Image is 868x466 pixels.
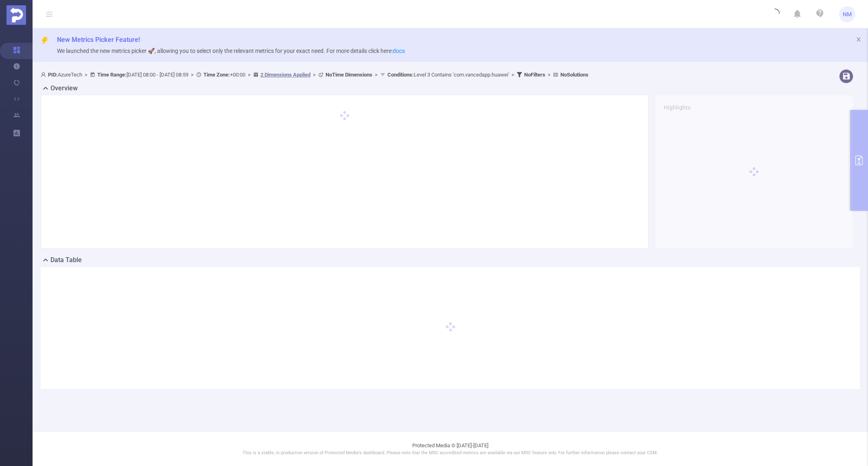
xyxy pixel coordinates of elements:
[33,431,868,466] footer: Protected Media © [DATE]-[DATE]
[41,72,48,77] i: icon: user
[48,72,58,78] b: PID:
[843,6,852,22] span: NM
[97,72,127,78] b: Time Range:
[57,48,405,54] span: We launched the new metrics picker 🚀, allowing you to select only the relevant metrics for your e...
[41,72,588,78] span: AzureTech [DATE] 08:00 - [DATE] 08:59 +00:00
[387,72,509,78] span: Level 3 Contains 'com.vancedapp.huawei'
[245,72,253,78] span: >
[545,72,553,78] span: >
[560,72,588,78] b: No Solutions
[82,72,90,78] span: >
[770,9,780,20] i: icon: loading
[53,450,848,457] p: This is a stable, in production version of Protected Media's dashboard. Please note that the MRC ...
[856,35,861,44] button: icon: close
[393,48,405,54] a: docs
[260,72,310,78] u: 2 Dimensions Applied
[387,72,414,78] b: Conditions :
[310,72,318,78] span: >
[41,37,49,45] i: icon: thunderbolt
[50,83,78,93] h2: Overview
[50,255,82,265] h2: Data Table
[326,72,372,78] b: No Time Dimensions
[524,72,545,78] b: No Filters
[856,37,861,42] i: icon: close
[372,72,380,78] span: >
[7,5,26,25] img: Protected Media
[509,72,517,78] span: >
[57,36,140,44] span: New Metrics Picker Feature!
[188,72,196,78] span: >
[203,72,230,78] b: Time Zone:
